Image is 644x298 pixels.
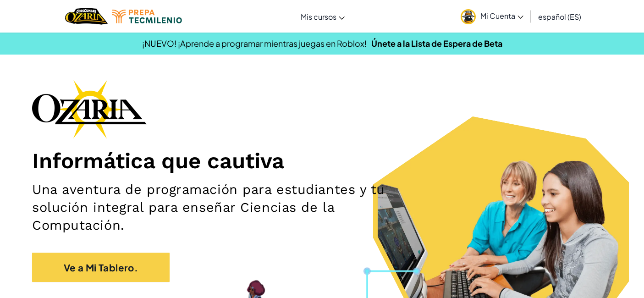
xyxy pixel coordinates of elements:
font: Mis cursos [301,12,336,22]
font: Ve a Mi Tablero. [64,262,138,274]
a: Únete a la Lista de Espera de Beta [371,38,502,49]
a: Logotipo de Ozaria de CodeCombat [65,7,108,26]
img: Logotipo de la marca Ozaria [32,80,147,138]
font: Mi Cuenta [480,11,515,21]
img: avatar [461,9,476,24]
font: español (ES) [538,12,581,22]
font: ¡NUEVO! ¡Aprende a programar mientras juegas en Roblox! [142,38,367,49]
img: Logotipo de Tecmilenio [112,10,182,23]
img: Hogar [65,7,108,26]
font: Informática que cautiva [32,148,284,173]
a: español (ES) [534,4,586,29]
a: Ve a Mi Tablero. [32,253,170,282]
a: Mis cursos [296,4,349,29]
a: Mi Cuenta [456,2,528,31]
font: Una aventura de programación para estudiantes y tu solución integral para enseñar Ciencias de la ... [32,182,385,233]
